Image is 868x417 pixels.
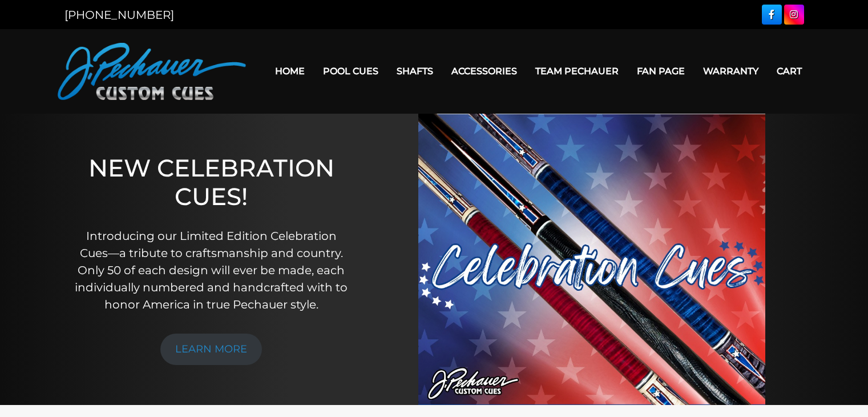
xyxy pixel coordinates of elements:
a: Shafts [387,57,442,86]
a: Fan Page [628,57,694,86]
a: Cart [768,57,811,86]
a: [PHONE_NUMBER] [64,8,174,22]
img: Pechauer Custom Cues [58,43,246,100]
a: Pool Cues [314,57,387,86]
a: Home [266,57,314,86]
p: Introducing our Limited Edition Celebration Cues—a tribute to craftsmanship and country. Only 50 ... [71,227,352,313]
a: Accessories [442,57,526,86]
a: LEARN MORE [160,334,262,365]
h1: NEW CELEBRATION CUES! [71,154,352,211]
a: Team Pechauer [526,57,628,86]
a: Warranty [694,57,768,86]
